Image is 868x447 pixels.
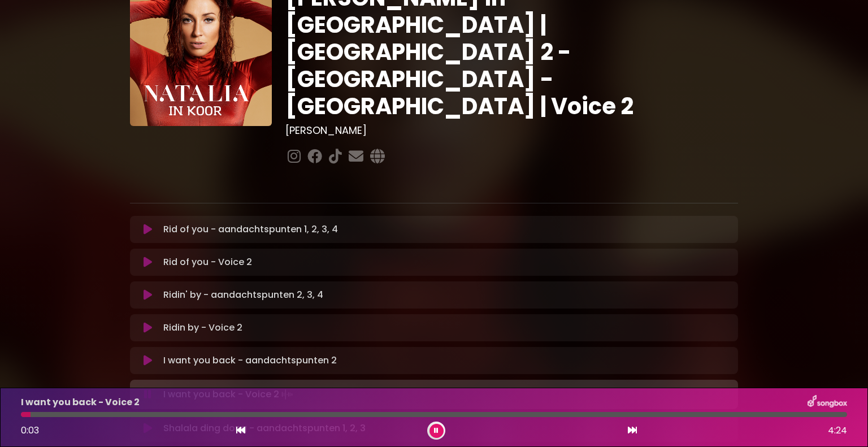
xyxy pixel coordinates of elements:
[828,424,847,437] span: 4:24
[21,424,39,437] span: 0:03
[163,255,252,269] p: Rid of you - Voice 2
[21,396,140,409] p: I want you back - Voice 2
[163,321,242,335] p: Ridin by - Voice 2
[279,387,295,402] img: waveform4.gif
[285,124,738,137] h3: [PERSON_NAME]
[163,354,337,367] p: I want you back - aandachtspunten 2
[808,395,847,410] img: songbox-logo-white.png
[163,387,295,402] p: I want you back - Voice 2
[163,223,338,236] p: Rid of you - aandachtspunten 1, 2, 3, 4
[163,288,323,302] p: Ridin' by - aandachtspunten 2, 3, 4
